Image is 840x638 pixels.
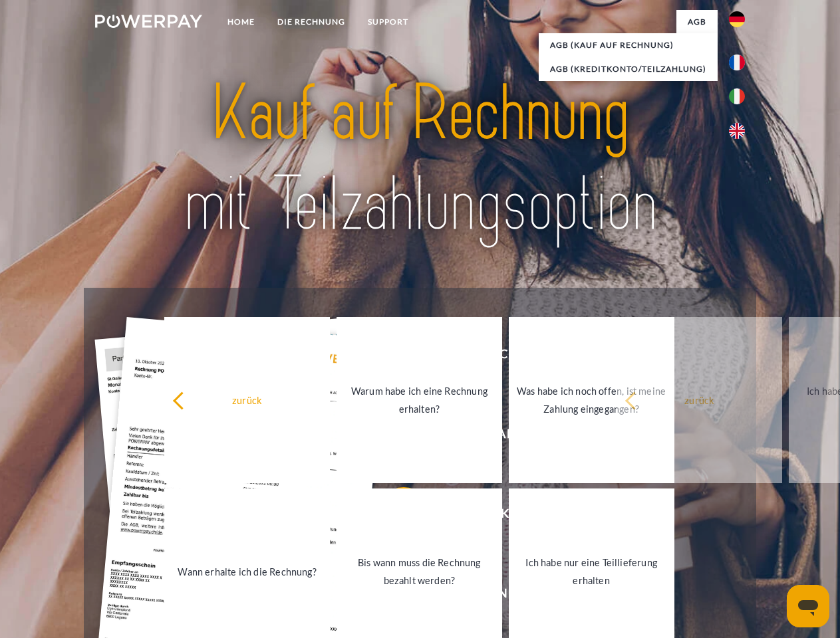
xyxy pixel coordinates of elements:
[345,554,494,589] div: Bis wann muss die Rechnung bezahlt werden?
[345,382,494,418] div: Warum habe ich eine Rechnung erhalten?
[787,585,829,627] iframe: Schaltfläche zum Öffnen des Messaging-Fensters
[517,382,666,418] div: Was habe ich noch offen, ist meine Zahlung eingegangen?
[509,317,674,483] a: Was habe ich noch offen, ist meine Zahlung eingegangen?
[539,57,718,81] a: AGB (Kreditkonto/Teilzahlung)
[172,562,322,580] div: Wann erhalte ich die Rechnung?
[266,10,356,34] a: DIE RECHNUNG
[729,11,745,27] img: de
[127,64,713,255] img: title-powerpay_de.svg
[625,391,774,409] div: zurück
[356,10,420,34] a: SUPPORT
[729,54,745,70] img: fr
[95,15,202,28] img: logo-powerpay-white.svg
[216,10,266,34] a: Home
[172,391,322,409] div: zurück
[729,88,745,104] img: it
[729,123,745,139] img: en
[539,33,718,57] a: AGB (Kauf auf Rechnung)
[676,10,718,34] a: agb
[517,554,666,589] div: Ich habe nur eine Teillieferung erhalten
